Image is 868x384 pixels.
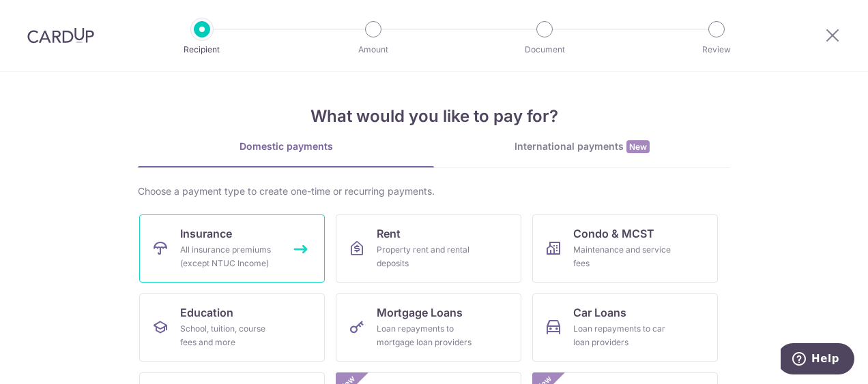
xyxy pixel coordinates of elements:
[573,225,654,242] span: Condo & MCST
[138,185,730,198] div: Choose a payment type to create one-time or recurring payments.
[532,293,718,362] a: Car LoansLoan repayments to car loan providers
[336,293,521,362] a: Mortgage LoansLoan repayments to mortgage loan providers
[434,140,730,154] div: International payments
[377,304,463,321] span: Mortgage Loans
[138,140,434,153] div: Domestic payments
[377,322,475,349] div: Loan repayments to mortgage loan providers
[139,293,325,362] a: EducationSchool, tuition, course fees and more
[180,243,278,270] div: All insurance premiums (except NTUC Income)
[666,43,767,57] p: Review
[336,214,521,283] a: RentProperty rent and rental deposits
[27,27,94,44] img: CardUp
[573,243,671,270] div: Maintenance and service fees
[494,43,595,57] p: Document
[377,243,475,270] div: Property rent and rental deposits
[180,304,233,321] span: Education
[626,140,650,153] span: New
[139,214,325,283] a: InsuranceAll insurance premiums (except NTUC Income)
[180,322,278,349] div: School, tuition, course fees and more
[180,225,232,242] span: Insurance
[532,214,718,283] a: Condo & MCSTMaintenance and service fees
[138,104,730,129] h4: What would you like to pay for?
[573,322,671,349] div: Loan repayments to car loan providers
[573,304,626,321] span: Car Loans
[151,43,252,57] p: Recipient
[781,343,854,377] iframe: Opens a widget where you can find more information
[377,225,401,242] span: Rent
[323,43,424,57] p: Amount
